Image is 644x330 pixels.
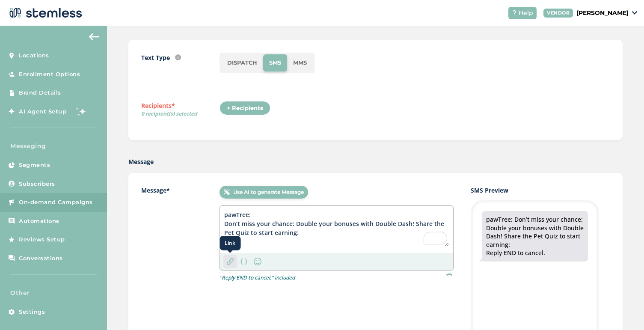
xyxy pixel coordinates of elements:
[19,70,80,79] span: Enrollment Options
[19,89,61,97] span: Brand Details
[519,9,533,18] span: Help
[220,101,270,116] div: + Recipients
[287,54,313,71] li: MMS
[240,259,247,265] img: icon-brackets-fa390dc5.svg
[141,110,219,118] span: 0 recipient(s) selected
[19,217,59,226] span: Automations
[89,33,99,40] img: icon-arrow-back-accent-c549486e.svg
[233,188,304,196] span: Use AI to generate Message
[263,54,287,71] li: SMS
[19,308,45,316] span: Settings
[19,198,93,207] span: On-demand Campaigns
[471,186,610,195] label: SMS Preview
[141,53,170,62] label: Text Type
[128,157,154,166] label: Message
[252,256,263,267] img: icon-smiley-d6edb5a7.svg
[73,103,90,120] img: glitter-stars-b7820f95.gif
[601,289,644,330] iframe: Chat Widget
[19,180,55,188] span: Subscribers
[220,274,295,282] p: "Reply END to cancel." included
[576,9,629,18] p: [PERSON_NAME]
[19,235,65,244] span: Reviews Setup
[220,186,308,199] button: Use AI to generate Message
[632,11,637,15] img: icon_down-arrow-small-66adaf34.svg
[141,101,219,121] label: Recipients*
[175,54,181,60] img: icon-info-236977d2.svg
[19,51,49,60] span: Locations
[227,258,234,265] img: icon-link-1edcda58.svg
[19,161,50,169] span: Segments
[19,107,66,116] span: AI Agent Setup
[543,9,573,18] div: VENDOR
[7,4,82,21] img: logo-dark-0685b13c.svg
[220,236,240,250] div: Link
[512,10,517,15] img: icon-help-white-03924b79.svg
[19,254,63,263] span: Conversations
[221,54,263,71] li: DISPATCH
[486,215,584,257] div: pawTree: Don’t miss your chance: Double your bonuses with Double Dash! Share the Pet Quiz to star...
[224,210,449,246] textarea: To enrich screen reader interactions, please activate Accessibility in Grammarly extension settings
